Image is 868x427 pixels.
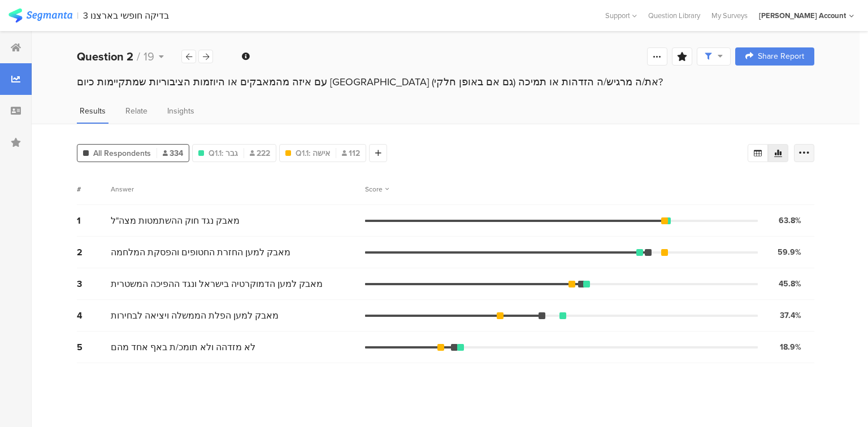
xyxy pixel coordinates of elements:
[365,184,389,194] div: Score
[111,214,240,227] span: מאבק נגד חוק ההשתמטות מצה"ל
[77,9,79,22] div: |
[296,147,330,159] span: Q1.1: אישה
[77,214,111,227] div: 1
[605,7,637,24] div: Support
[137,48,140,65] span: /
[77,309,111,322] div: 4
[759,10,846,21] div: [PERSON_NAME] Account
[93,147,151,159] span: All Respondents
[706,10,753,21] a: My Surveys
[250,147,270,159] span: 222
[163,147,183,159] span: 334
[342,147,360,159] span: 112
[111,277,323,290] span: מאבק למען הדמוקרטיה בישראל ונגד ההפיכה המשטרית
[209,147,238,159] span: Q1.1: גבר
[780,341,801,353] div: 18.9%
[758,53,804,60] span: Share Report
[77,246,111,259] div: 2
[780,310,801,321] div: 37.4%
[77,341,111,354] div: 5
[77,184,111,194] div: #
[80,105,106,117] span: Results
[111,184,134,194] div: Answer
[111,246,290,259] span: מאבק למען החזרת החטופים והפסקת המלחמה
[77,75,814,89] div: עם איזה מהמאבקים או היוזמות הציבוריות שמתקיימות כיום [GEOGRAPHIC_DATA] את/ה מרגיש/ה הזדהות או תמי...
[111,341,255,354] span: לא מזדהה ולא תומכ/ת באף אחד מהם
[144,48,154,65] span: 19
[77,48,133,65] b: Question 2
[167,105,194,117] span: Insights
[111,309,279,322] span: מאבק למען הפלת הממשלה ויציאה לבחירות
[77,277,111,290] div: 3
[779,215,801,226] div: 63.8%
[125,105,147,117] span: Relate
[778,246,801,258] div: 59.9%
[643,10,706,21] a: Question Library
[83,10,169,21] div: 3 בדיקה חופשי בארצנו
[779,278,801,290] div: 45.8%
[8,8,72,23] img: segmanta logo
